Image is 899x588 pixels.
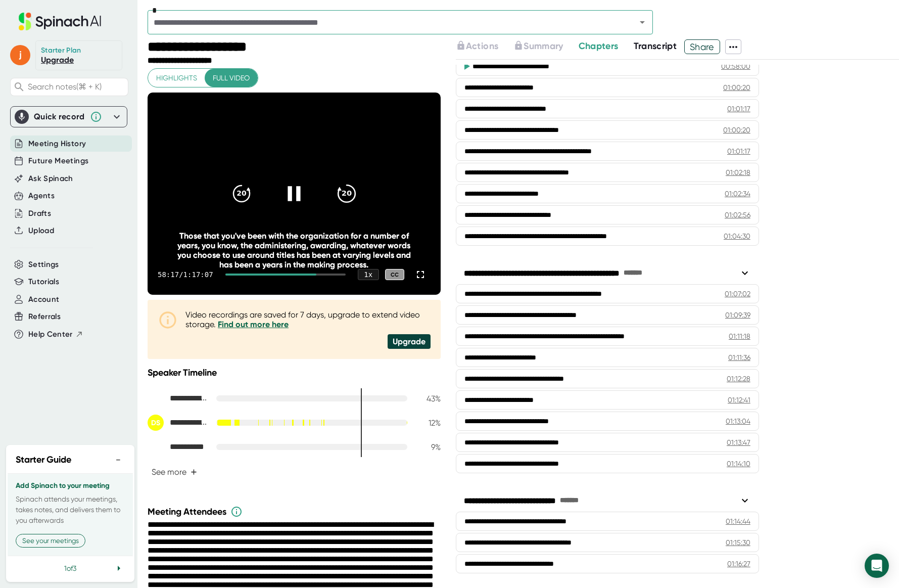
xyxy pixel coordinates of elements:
[725,210,750,220] div: 01:02:56
[728,395,750,405] div: 01:12:41
[158,270,213,279] div: 58:17 / 1:17:07
[213,72,250,84] span: Full video
[415,442,441,452] div: 9 %
[28,190,55,202] button: Agents
[41,46,81,55] div: Starter Plan
[724,231,750,241] div: 01:04:30
[28,208,51,219] button: Drafts
[684,39,720,54] button: Share
[34,112,85,122] div: Quick record
[727,146,750,156] div: 01:01:17
[415,418,441,428] div: 12 %
[634,40,677,52] span: Transcript
[16,453,71,467] h2: Starter Guide
[28,138,86,150] button: Meeting History
[513,39,563,53] button: Summary
[358,269,379,280] div: 1 x
[28,329,73,340] span: Help Center
[28,173,73,185] button: Ask Spinach
[191,468,197,476] span: +
[513,39,578,54] div: Upgrade to access
[726,167,750,177] div: 01:02:18
[524,40,563,52] span: Summary
[727,437,750,447] div: 01:13:47
[865,554,889,578] div: Open Intercom Messenger
[385,269,404,281] div: CC
[726,537,750,548] div: 01:15:30
[185,310,431,329] div: Video recordings are saved for 7 days, upgrade to extend video storage.
[148,439,164,455] div: RB
[156,72,197,84] span: Highlights
[28,259,59,270] button: Settings
[64,564,76,572] span: 1 of 3
[388,334,431,349] div: Upgrade
[725,289,750,299] div: 01:07:02
[28,329,83,340] button: Help Center
[10,45,30,65] span: j
[28,155,88,167] button: Future Meetings
[205,69,258,87] button: Full video
[727,559,750,569] div: 01:16:27
[727,104,750,114] div: 01:01:17
[456,39,498,53] button: Actions
[456,39,513,54] div: Upgrade to access
[725,189,750,199] div: 01:02:34
[16,494,125,526] p: Spinach attends your meetings, takes notes, and delivers them to you afterwards
[15,107,123,127] div: Quick record
[635,15,649,29] button: Open
[148,390,164,406] div: JT
[685,38,720,56] span: Share
[723,82,750,93] div: 01:00:20
[148,463,201,481] button: See more+
[579,40,619,52] span: Chapters
[148,415,164,431] div: DS
[415,394,441,403] div: 43 %
[218,320,289,329] a: Find out more here
[729,331,750,341] div: 01:11:18
[148,367,441,378] div: Speaker Timeline
[148,439,208,455] div: Rob Beckham
[721,61,750,71] div: 00:58:00
[177,231,411,269] div: Those that you've been with the organization for a number of years, you know, the administering, ...
[112,453,125,467] button: −
[16,534,85,548] button: See your meetings
[727,374,750,384] div: 01:12:28
[41,55,74,65] a: Upgrade
[28,225,54,237] button: Upload
[28,276,59,288] button: Tutorials
[28,82,102,92] span: Search notes (⌘ + K)
[634,39,677,53] button: Transcript
[579,39,619,53] button: Chapters
[727,459,750,469] div: 01:14:10
[725,310,750,320] div: 01:09:39
[28,294,59,305] button: Account
[28,311,61,323] button: Referrals
[148,506,443,518] div: Meeting Attendees
[726,416,750,426] div: 01:13:04
[148,69,205,87] button: Highlights
[723,125,750,135] div: 01:00:20
[148,415,208,431] div: Danielle Scott
[148,390,208,406] div: Julie Coker/NYC Tourism+Conventions
[16,482,125,490] h3: Add Spinach to your meeting
[466,40,498,52] span: Actions
[726,516,750,526] div: 01:14:44
[728,352,750,363] div: 01:11:36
